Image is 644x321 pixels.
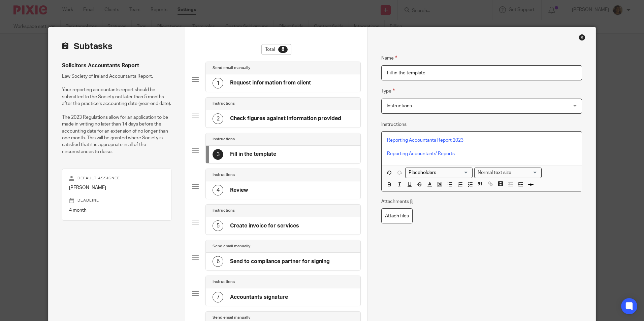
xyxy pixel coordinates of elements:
[213,208,235,213] h4: Instructions
[230,258,330,265] h4: Send to compliance partner for signing
[261,44,291,55] div: Total
[579,34,585,41] div: Close this dialog window
[213,292,223,302] div: 7
[213,137,235,142] h4: Instructions
[387,104,412,108] span: Instructions
[230,187,248,194] h4: Review
[405,168,473,178] div: Search for option
[387,138,463,143] a: Reporting Accountants Report 2023
[278,46,288,53] div: 8
[213,149,223,160] div: 3
[213,244,250,249] h4: Send email manually
[230,79,311,86] h4: Request information from client
[406,169,469,176] input: Search for option
[69,184,164,191] p: [PERSON_NAME]
[213,113,223,124] div: 2
[69,207,164,214] p: 4 month
[230,222,299,229] h4: Create invoice for services
[213,279,235,285] h4: Instructions
[69,176,164,181] p: Default assignee
[513,169,538,176] input: Search for option
[230,294,288,301] h4: Accountants signature
[213,172,235,178] h4: Instructions
[213,78,223,88] div: 1
[381,121,407,128] label: Instructions
[62,41,112,52] h2: Subtasks
[381,208,413,223] label: Attach files
[474,168,542,178] div: Text styles
[213,101,235,106] h4: Instructions
[476,169,513,176] span: Normal text size
[213,315,250,320] h4: Send email manually
[381,87,395,95] label: Type
[213,220,223,231] div: 5
[381,198,414,205] p: Attachments
[62,62,171,69] h4: Solicitors Accountants Report
[230,115,341,122] h4: Check figures against information provided
[69,198,164,203] p: Deadline
[387,151,455,156] a: Reporting Accountants' Reports
[213,65,250,71] h4: Send email manually
[62,73,171,155] p: Law Society of Ireland Accountants Report. Your reporting accountants report should be submitted ...
[213,256,223,267] div: 6
[405,168,473,178] div: Placeholders
[230,151,276,158] h4: Fill in the template
[213,185,223,195] div: 4
[474,168,542,178] div: Search for option
[381,54,397,62] label: Name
